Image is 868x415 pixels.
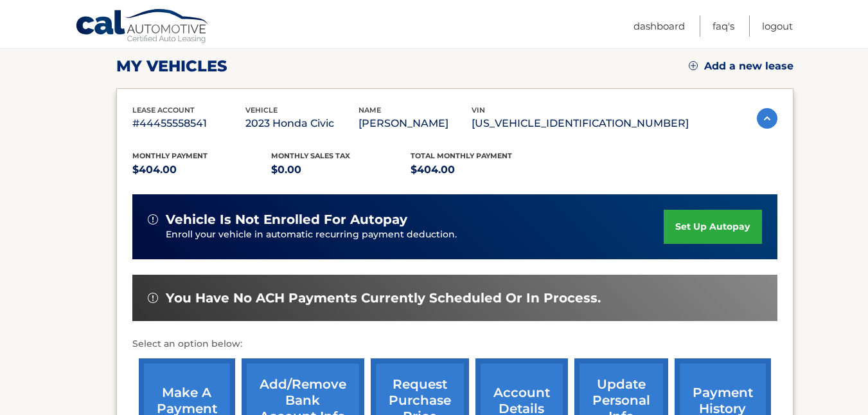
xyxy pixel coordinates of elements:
p: 2023 Honda Civic [245,115,359,133]
a: set up autopay [664,210,761,244]
p: #44455558541 [132,115,245,133]
a: Add a new lease [689,60,793,73]
img: add.svg [689,61,698,70]
img: alert-white.svg [148,293,158,303]
a: FAQ's [713,15,734,37]
span: lease account [132,106,195,115]
img: accordion-active.svg [757,108,777,129]
h2: my vehicles [116,57,227,76]
p: Enroll your vehicle in automatic recurring payment deduction. [166,228,664,242]
span: Monthly Payment [132,151,208,160]
img: alert-white.svg [148,214,158,225]
span: name [359,106,381,115]
p: [PERSON_NAME] [359,115,472,133]
span: vehicle [245,106,278,115]
p: [US_VEHICLE_IDENTIFICATION_NUMBER] [472,115,689,133]
p: $0.00 [271,161,411,179]
span: vin [472,106,485,115]
span: Total Monthly Payment [411,151,512,160]
a: Cal Automotive [75,8,210,46]
span: You have no ACH payments currently scheduled or in process. [166,290,601,306]
p: Select an option below: [132,337,777,352]
span: Monthly sales Tax [271,151,350,160]
a: Logout [762,15,793,37]
p: $404.00 [411,161,550,179]
a: Dashboard [633,15,685,37]
p: $404.00 [132,161,272,179]
span: vehicle is not enrolled for autopay [166,212,407,228]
